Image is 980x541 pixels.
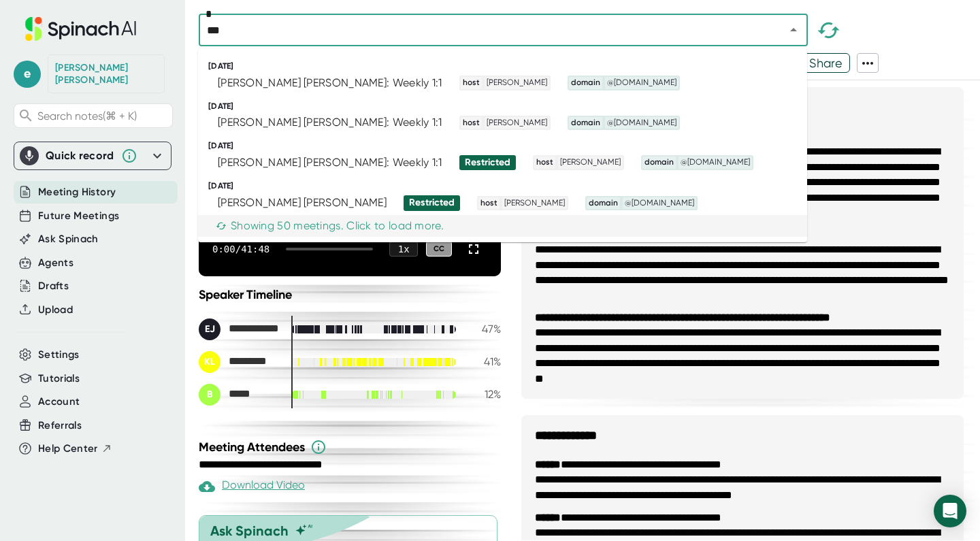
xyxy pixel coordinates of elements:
span: Share [802,51,849,75]
button: Account [38,394,80,410]
div: Eric Jackson [55,62,157,86]
button: Upload [38,302,73,318]
button: Help Center [38,441,112,457]
span: [PERSON_NAME] [485,77,549,89]
button: Drafts [38,278,69,294]
div: Open Intercom Messenger [934,495,966,527]
div: Restricted [465,157,510,169]
div: EJ [199,318,220,340]
span: @[DOMAIN_NAME] [605,77,679,89]
span: @[DOMAIN_NAME] [679,157,752,169]
button: Agents [38,255,73,271]
div: Download Video [199,478,305,495]
div: [DATE] [208,181,807,191]
div: 41 % [467,355,501,368]
span: @[DOMAIN_NAME] [605,117,679,129]
span: host [534,157,555,169]
div: [DATE] [208,141,807,151]
button: Referrals [38,418,82,433]
span: [PERSON_NAME] [502,197,567,210]
div: CC [426,241,452,257]
div: [DATE] [208,61,807,71]
div: [PERSON_NAME] [PERSON_NAME]: Weekly 1:1 [218,156,442,169]
div: Brian [199,384,280,406]
div: Quick record [46,149,114,163]
span: e [14,61,41,88]
div: [DATE] [208,101,807,112]
div: KL [199,351,220,373]
div: Meeting Attendees [199,439,504,455]
div: [PERSON_NAME] [PERSON_NAME]: Weekly 1:1 [218,116,442,129]
div: B [199,384,220,406]
div: Kenny Lee [199,351,280,373]
div: 12 % [467,388,501,401]
span: domain [642,157,676,169]
div: Showing 50 meetings. Click to load more. [216,219,444,233]
span: Help Center [38,441,98,457]
div: Quick record [20,142,165,169]
span: host [461,117,482,129]
button: Future Meetings [38,208,119,224]
button: Share [802,53,850,73]
span: domain [587,197,620,210]
span: host [478,197,500,210]
div: Eric Jackson [199,318,280,340]
span: [PERSON_NAME] [558,157,623,169]
div: 0:00 / 41:48 [212,244,269,255]
button: Ask Spinach [38,231,99,247]
div: [PERSON_NAME] [PERSON_NAME]: Weekly 1:1 [218,76,442,90]
span: @[DOMAIN_NAME] [623,197,696,210]
div: Ask Spinach [210,523,289,539]
div: 1 x [389,242,418,257]
span: domain [569,77,602,89]
div: 47 % [467,323,501,335]
button: Settings [38,347,80,363]
span: domain [569,117,602,129]
button: Meeting History [38,184,116,200]
button: Tutorials [38,371,80,387]
button: Close [784,20,803,39]
div: Speaker Timeline [199,287,501,302]
span: host [461,77,482,89]
div: Restricted [409,197,455,209]
div: [PERSON_NAME] [PERSON_NAME] [218,196,387,210]
span: Search notes (⌘ + K) [37,110,137,122]
span: [PERSON_NAME] [485,117,549,129]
